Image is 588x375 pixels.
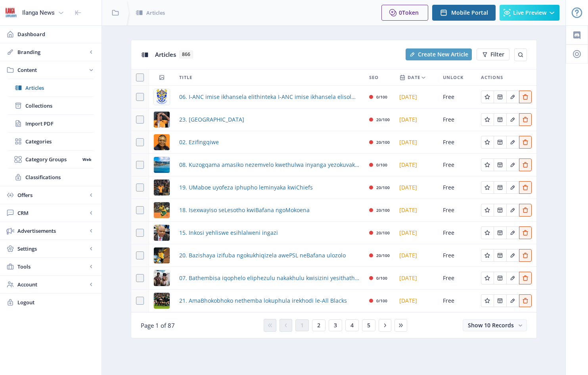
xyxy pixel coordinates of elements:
[438,244,476,267] td: Free
[25,155,80,163] span: Category Groups
[494,115,506,123] a: Edit page
[5,6,17,19] img: 6e32966d-d278-493e-af78-9af65f0c2223.png
[25,102,94,110] span: Collections
[481,296,494,304] a: Edit page
[519,296,532,304] a: Edit page
[376,205,390,215] div: 20/100
[17,48,87,56] span: Branding
[155,50,176,58] span: Articles
[438,86,476,108] td: Free
[376,115,390,124] div: 20/100
[402,9,419,16] span: Token
[506,251,519,259] a: Edit page
[351,322,354,329] span: 4
[494,160,506,168] a: Edit page
[395,176,438,199] td: [DATE]
[438,267,476,290] td: Free
[376,183,390,192] div: 20/100
[179,183,313,192] a: 19. UMaboe uyofeza iphupho leminyaka kwiChiefs
[481,206,494,213] a: Edit page
[468,321,514,329] span: Show 10 Records
[17,298,95,306] span: Logout
[345,319,359,331] button: 4
[329,319,342,331] button: 3
[494,228,506,236] a: Edit page
[395,131,438,154] td: [DATE]
[369,73,379,82] span: SEO
[376,251,390,260] div: 20/100
[513,10,546,16] span: Live Preview
[8,133,94,150] a: Categories
[443,73,464,82] span: Unlock
[376,160,387,170] div: 0/100
[179,228,278,238] a: 15. Inkosi yehliswe esihlalweni ingazi
[8,79,94,97] a: Articles
[418,51,468,58] span: Create New Article
[317,322,320,329] span: 2
[154,225,170,241] img: 3c51e239-b784-4bc4-ad46-dfb3ddb09694.png
[494,274,506,281] a: Edit page
[481,160,494,168] a: Edit page
[146,9,165,17] span: Articles
[506,138,519,145] a: Edit page
[438,199,476,222] td: Free
[438,131,476,154] td: Free
[506,160,519,168] a: Edit page
[477,48,509,60] button: Filter
[179,296,347,305] span: 21. AmaBhokobhoko nethemba lokuphula irekhodi le-All Blacks
[8,168,94,186] a: Classifications
[179,50,193,58] span: 866
[25,120,94,128] span: Import PDF
[154,270,170,286] img: 7fac94b1-1839-4f4e-97ec-8263ea9987c4.png
[17,263,87,271] span: Tools
[179,92,360,102] a: 06. I-ANC imise ikhansela elithinteka I-ANC imise ikhansela elisolwa ngodlame nokudlwengula
[179,160,360,170] a: 08. Kuzogqama amasiko nezemvelo kwethulwa inyanga yezokuvakasha
[395,244,438,267] td: [DATE]
[154,134,170,150] img: 8c04d0ef-432b-4662-b0a8-ae985a54d99c.png
[490,51,504,58] span: Filter
[395,86,438,108] td: [DATE]
[463,319,527,331] button: Show 10 Records
[367,322,370,329] span: 5
[506,183,519,191] a: Edit page
[395,290,438,312] td: [DATE]
[301,322,304,329] span: 1
[506,93,519,100] a: Edit page
[519,206,532,213] a: Edit page
[17,30,95,38] span: Dashboard
[481,93,494,100] a: Edit page
[401,48,472,60] a: New page
[154,157,170,173] img: 6b6bfd8a-eba2-47e1-a795-12f80e577a8a.png
[376,137,390,147] div: 20/100
[481,138,494,145] a: Edit page
[312,319,326,331] button: 2
[506,228,519,236] a: Edit page
[179,251,346,260] a: 20. Bazishaya izifuba ngokukhiqizela awePSL neBafana ulozolo
[295,319,309,331] button: 1
[506,115,519,123] a: Edit page
[154,180,170,195] img: 838ed5b2-764c-4cef-ae17-0383e640dc28.png
[17,245,87,253] span: Settings
[395,199,438,222] td: [DATE]
[179,137,219,147] a: 02. Ezifingqiwe
[131,40,537,338] app-collection-view: Articles
[432,5,496,21] button: Mobile Portal
[519,251,532,259] a: Edit page
[179,205,310,215] a: 18. Isexwayiso seLesotho kwiBafana ngoMokoena
[500,5,559,21] button: Live Preview
[179,115,244,124] span: 23. [GEOGRAPHIC_DATA]
[154,293,170,309] img: 7b0b32fd-2e16-4b4c-b95b-b5cca0669b3b.png
[481,73,503,82] span: Actions
[494,206,506,213] a: Edit page
[179,273,360,283] a: 07. Bathembisa iqophelo eliphezulu nakakhulu kwisizini yesithathu yeShaka Ilembe
[141,321,175,329] span: Page 1 of 87
[395,267,438,290] td: [DATE]
[8,115,94,132] a: Import PDF
[519,115,532,123] a: Edit page
[481,251,494,259] a: Edit page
